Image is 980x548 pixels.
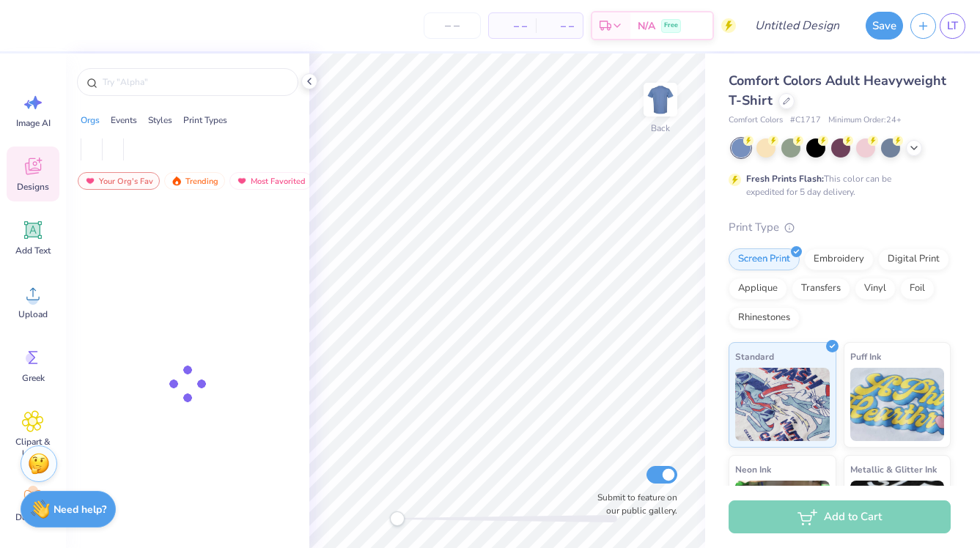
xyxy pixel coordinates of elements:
div: Styles [148,114,172,127]
img: Standard [735,368,830,441]
img: most_fav.gif [84,176,96,186]
span: Standard [735,349,774,364]
div: This color can be expedited for 5 day delivery. [746,172,926,199]
div: Screen Print [729,248,800,270]
img: trending.gif [171,176,183,186]
div: Back [651,122,670,135]
span: Neon Ink [735,462,771,477]
img: Back [646,85,675,114]
div: Events [111,114,137,127]
div: Print Type [729,219,951,236]
div: Trending [164,172,225,190]
span: Comfort Colors Adult Heavyweight T-Shirt [729,72,946,109]
label: Submit to feature on our public gallery. [589,491,677,517]
span: Add Text [15,245,51,256]
input: Try "Alpha" [101,75,289,89]
div: Digital Print [878,248,949,270]
strong: Fresh Prints Flash: [746,173,824,185]
a: LT [940,13,965,39]
strong: Need help? [54,503,106,516]
span: Puff Ink [850,349,881,364]
span: # C1717 [790,114,821,127]
div: Print Types [183,114,227,127]
span: Upload [18,308,48,320]
span: – – [498,18,527,34]
span: Minimum Order: 24 + [828,114,902,127]
img: Puff Ink [850,368,945,441]
input: – – [424,12,481,39]
span: N/A [638,18,655,34]
span: Clipart & logos [9,436,57,459]
span: Designs [17,181,49,193]
div: Your Org's Fav [78,172,160,190]
div: Accessibility label [390,511,405,526]
div: Rhinestones [729,307,800,329]
span: Metallic & Glitter Ink [850,462,937,477]
span: Greek [22,372,45,384]
img: most_fav.gif [236,176,248,186]
div: Foil [900,278,935,300]
div: Applique [729,278,787,300]
div: Transfers [792,278,850,300]
span: – – [545,18,574,34]
button: Save [866,12,903,40]
div: Most Favorited [229,172,312,190]
div: Vinyl [855,278,896,300]
input: Untitled Design [743,11,851,40]
span: Free [664,21,678,31]
div: Embroidery [804,248,874,270]
div: Orgs [81,114,100,127]
span: LT [947,18,958,34]
span: Decorate [15,511,51,523]
span: Comfort Colors [729,114,783,127]
span: Image AI [16,117,51,129]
